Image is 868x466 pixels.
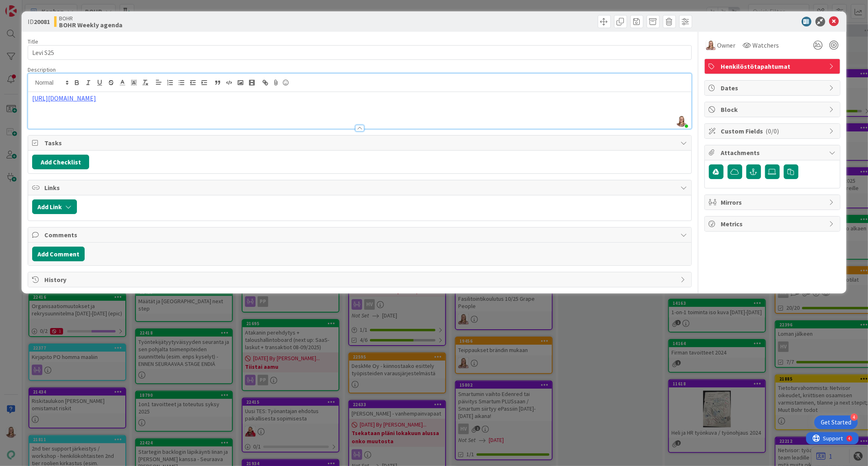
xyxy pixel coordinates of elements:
[28,17,50,26] span: ID
[717,40,736,50] span: Owner
[753,40,779,50] span: Watchers
[32,247,85,261] button: Add Comment
[28,45,691,60] input: type card name here...
[32,155,89,169] button: Add Checklist
[721,148,825,158] span: Attachments
[821,418,851,427] div: Get Started
[721,219,825,229] span: Metrics
[44,230,676,240] span: Comments
[59,15,122,22] span: BOHR
[721,126,825,136] span: Custom Fields
[721,61,825,71] span: Henkilöstötapahtumat
[676,116,687,127] img: u1oSlNWHtmyPkjPT1f4AEcgBjqggb0ez.jpg
[34,18,50,26] b: 20081
[851,413,858,421] div: 4
[721,83,825,93] span: Dates
[766,127,779,135] span: ( 0/0 )
[28,38,38,45] label: Title
[44,183,676,193] span: Links
[59,22,122,28] b: BOHR Weekly agenda
[32,199,77,214] button: Add Link
[42,3,44,10] div: 4
[44,275,676,284] span: History
[721,105,825,114] span: Block
[706,40,716,50] img: IH
[32,94,96,102] a: [URL][DOMAIN_NAME]
[28,66,56,73] span: Description
[814,416,858,429] div: Open Get Started checklist, remaining modules: 4
[44,138,676,148] span: Tasks
[721,197,825,207] span: Mirrors
[17,1,37,11] span: Support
